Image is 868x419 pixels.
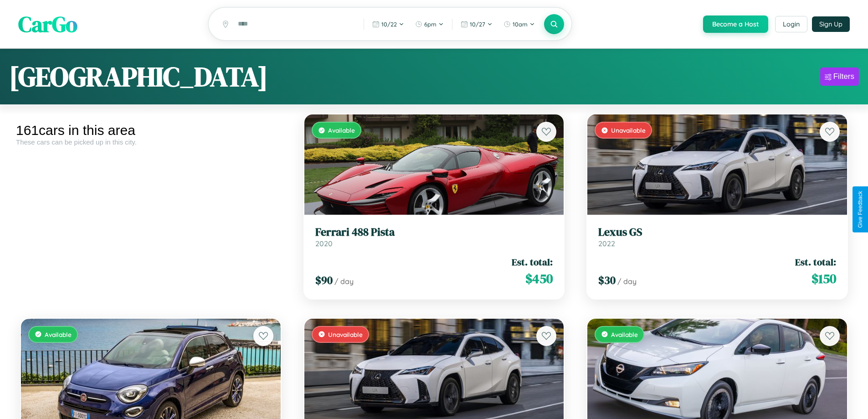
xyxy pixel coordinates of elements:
div: These cars can be picked up in this city. [16,138,286,146]
span: $ 30 [598,273,616,288]
button: Login [775,16,807,32]
button: 10/27 [456,17,497,31]
span: Available [45,331,72,338]
span: Unavailable [611,126,646,134]
span: Est. total: [795,255,836,269]
span: $ 90 [315,273,333,288]
span: 10 / 22 [381,21,397,28]
span: $ 450 [525,269,553,288]
button: Sign Up [812,16,850,32]
span: Available [611,331,638,338]
span: Available [328,126,355,134]
span: 2022 [598,239,615,248]
span: / day [617,277,637,286]
button: 10/22 [368,17,409,31]
span: Est. total: [512,255,553,269]
span: $ 150 [812,269,836,288]
div: Give Feedback [857,191,863,228]
span: 10 / 27 [470,21,485,28]
span: / day [334,277,354,286]
h3: Lexus GS [598,226,836,239]
button: 6pm [411,17,448,31]
h1: [GEOGRAPHIC_DATA] [9,58,268,95]
button: 10am [499,17,539,31]
button: Become a Host [703,16,768,33]
span: CarGo [18,9,77,39]
span: 10am [513,21,528,28]
a: Lexus GS2022 [598,226,836,248]
button: Filters [820,67,859,86]
span: 2020 [315,239,333,248]
span: Unavailable [328,331,363,338]
div: Filters [833,72,854,81]
a: Ferrari 488 Pista2020 [315,226,553,248]
div: 161 cars in this area [16,123,286,138]
span: 6pm [424,21,437,28]
h3: Ferrari 488 Pista [315,226,553,239]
